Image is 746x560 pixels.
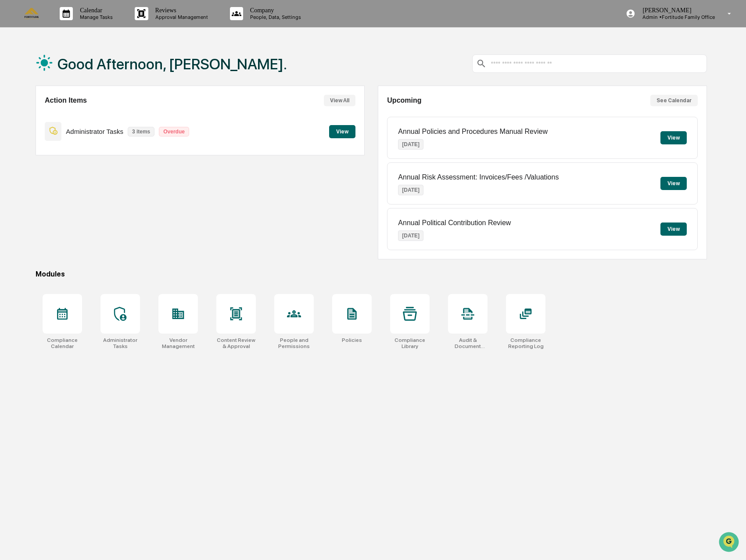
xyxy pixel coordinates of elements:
[62,194,106,201] a: Powered byPylon
[60,152,112,168] a: 🗄️Attestations
[39,76,121,83] div: We're available if you need us!
[149,70,160,80] button: Start new chat
[274,337,314,349] div: People and Permissions
[148,14,212,20] p: Approval Management
[5,152,60,168] a: 🖐️Preclearance
[660,131,687,144] button: View
[21,8,42,19] img: logo
[398,173,559,181] p: Annual Risk Assessment: Invoices/Fees /Valuations
[100,337,140,349] div: Administrator Tasks
[18,172,55,181] span: Data Lookup
[718,531,742,555] iframe: Open customer support
[398,139,423,150] p: [DATE]
[329,127,355,135] a: View
[9,97,56,104] div: Past conversations
[148,7,212,14] p: Reviews
[398,230,423,241] p: [DATE]
[216,337,256,349] div: Content Review & Approval
[5,169,59,185] a: 🔎Data Lookup
[73,119,76,126] span: •
[398,219,511,227] p: Annual Political Contribution Review
[159,127,189,136] p: Overdue
[45,97,87,104] h2: Action Items
[9,157,16,164] div: 🖐️
[660,223,687,236] button: View
[243,14,305,20] p: People, Data, Settings
[390,337,430,349] div: Compliance Library
[9,111,23,125] img: Jack Rasmussen
[64,157,71,164] div: 🗄️
[158,337,198,349] div: Vendor Management
[506,337,545,349] div: Compliance Reporting Log
[78,119,96,126] span: [DATE]
[18,120,25,127] img: 1746055101610-c473b297-6a78-478c-a979-82029cc54cd1
[387,97,421,104] h2: Upcoming
[9,18,160,32] p: How can we help?
[39,67,144,76] div: Start new chat
[73,14,117,20] p: Manage Tasks
[73,7,117,14] p: Calendar
[635,7,715,14] p: [PERSON_NAME]
[72,156,109,165] span: Attestations
[36,270,707,278] div: Modules
[128,127,154,136] p: 3 items
[398,128,548,136] p: Annual Policies and Procedures Manual Review
[18,156,57,165] span: Preclearance
[27,119,71,126] span: [PERSON_NAME]
[9,173,16,180] div: 🔎
[324,95,355,106] button: View All
[23,40,145,49] input: Clear
[635,14,715,20] p: Admin • Fortitude Family Office
[18,67,34,83] img: 8933085812038_c878075ebb4cc5468115_72.jpg
[329,125,355,138] button: View
[57,55,287,73] h1: Good Afternoon, [PERSON_NAME].
[660,177,687,190] button: View
[66,128,123,135] p: Administrator Tasks
[448,337,488,349] div: Audit & Document Logs
[650,95,698,106] button: See Calendar
[243,7,305,14] p: Company
[136,96,160,106] button: See all
[398,185,423,195] p: [DATE]
[342,337,362,343] div: Policies
[43,337,82,349] div: Compliance Calendar
[87,194,106,201] span: Pylon
[9,67,25,83] img: 1746055101610-c473b297-6a78-478c-a979-82029cc54cd1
